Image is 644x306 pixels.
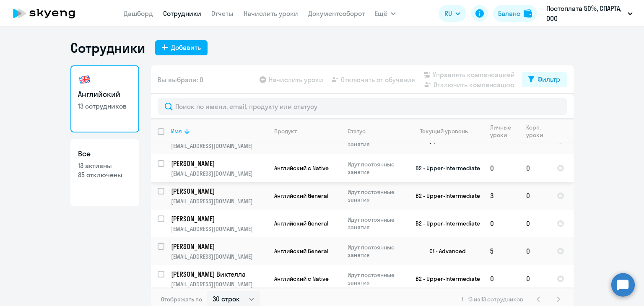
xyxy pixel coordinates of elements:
[158,98,567,115] input: Поиск по имени, email, продукту или статусу
[78,73,91,86] img: english
[493,5,537,22] button: Балансbalance
[490,124,514,139] div: Личные уроки
[519,154,550,182] td: 0
[78,161,132,170] p: 13 активны
[483,210,519,237] td: 0
[171,270,267,279] a: [PERSON_NAME] Виктелла
[519,210,550,237] td: 0
[171,187,267,196] a: [PERSON_NAME]
[526,124,550,139] div: Корп. уроки
[274,275,329,283] span: Английский с Native
[171,242,266,251] p: [PERSON_NAME]
[348,244,405,259] p: Идут постоянные занятия
[161,296,203,303] span: Отображать по:
[542,3,637,23] button: Постоплата 50%, СПАРТА, ООО
[412,127,483,135] div: Текущий уровень
[78,89,132,100] h3: Английский
[70,39,145,56] h1: Сотрудники
[171,253,267,260] p: [EMAIL_ADDRESS][DOMAIN_NAME]
[498,8,520,18] div: Баланс
[348,216,405,231] p: Идут постоянные занятия
[78,101,132,111] p: 13 сотрудников
[274,127,297,135] div: Продукт
[420,127,468,135] div: Текущий уровень
[546,3,624,23] p: Постоплата 50%, СПАРТА, ООО
[171,214,266,223] p: [PERSON_NAME]
[171,242,267,251] a: [PERSON_NAME]
[171,159,267,168] a: [PERSON_NAME]
[244,9,298,18] a: Начислить уроки
[375,8,387,18] span: Ещё
[519,237,550,265] td: 0
[538,74,560,84] div: Фильтр
[274,127,340,135] div: Продукт
[211,9,234,18] a: Отчеты
[155,40,208,55] button: Добавить
[462,296,523,303] span: 1 - 13 из 13 сотрудников
[78,148,132,159] h3: Все
[348,127,405,135] div: Статус
[274,192,328,200] span: Английский General
[483,182,519,210] td: 3
[171,270,266,279] p: [PERSON_NAME] Виктелла
[519,182,550,210] td: 0
[171,170,267,177] p: [EMAIL_ADDRESS][DOMAIN_NAME]
[171,214,267,223] a: [PERSON_NAME]
[124,9,153,18] a: Дашборд
[171,187,266,196] p: [PERSON_NAME]
[405,210,483,237] td: B2 - Upper-Intermediate
[444,8,452,18] span: RU
[78,170,132,179] p: 85 отключены
[348,188,405,203] p: Идут постоянные занятия
[483,237,519,265] td: 5
[490,124,519,139] div: Личные уроки
[439,5,466,22] button: RU
[171,127,182,135] div: Имя
[171,280,267,288] p: [EMAIL_ADDRESS][DOMAIN_NAME]
[483,154,519,182] td: 0
[171,159,266,168] p: [PERSON_NAME]
[171,42,201,52] div: Добавить
[171,142,267,150] p: [EMAIL_ADDRESS][DOMAIN_NAME]
[274,220,328,227] span: Английский General
[348,161,405,176] p: Идут постоянные занятия
[405,237,483,265] td: C1 - Advanced
[308,9,365,18] a: Документооборот
[163,9,201,18] a: Сотрудники
[70,65,139,132] a: Английский13 сотрудников
[522,72,567,87] button: Фильтр
[519,265,550,293] td: 0
[274,247,328,255] span: Английский General
[405,265,483,293] td: B2 - Upper-Intermediate
[405,154,483,182] td: B2 - Upper-Intermediate
[524,9,532,18] img: balance
[274,164,329,172] span: Английский с Native
[171,127,267,135] div: Имя
[375,5,396,22] button: Ещё
[171,197,267,205] p: [EMAIL_ADDRESS][DOMAIN_NAME]
[405,182,483,210] td: B2 - Upper-Intermediate
[526,124,544,139] div: Корп. уроки
[158,75,203,85] span: Вы выбрали: 0
[70,139,139,206] a: Все13 активны85 отключены
[483,265,519,293] td: 0
[348,271,405,286] p: Идут постоянные занятия
[171,225,267,233] p: [EMAIL_ADDRESS][DOMAIN_NAME]
[348,127,366,135] div: Статус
